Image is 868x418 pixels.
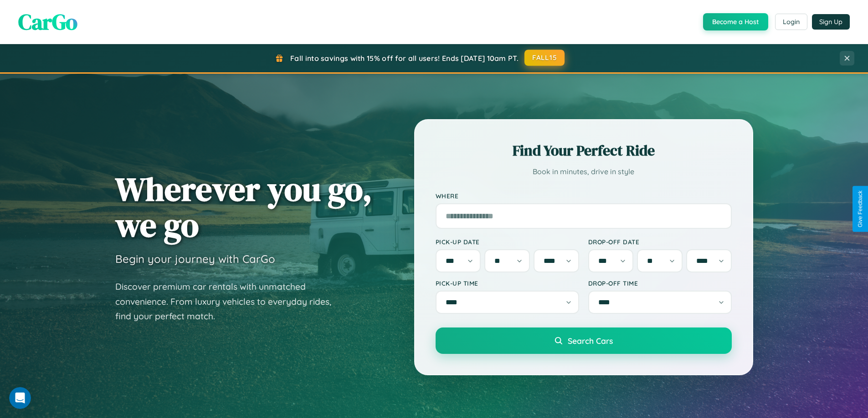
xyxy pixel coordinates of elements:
iframe: Intercom live chat [9,387,31,409]
h3: Begin your journey with CarGo [115,252,275,266]
button: Become a Host [703,13,768,30]
span: Fall into savings with 15% off for all users! Ends [DATE] 10am PT. [290,54,519,63]
span: CarGo [18,7,77,37]
label: Pick-up Time [436,279,579,287]
h1: Wherever you go, we go [115,171,372,243]
button: Login [775,14,807,30]
span: Search Cars [568,336,613,346]
label: Drop-off Date [588,238,732,246]
label: Pick-up Date [436,238,579,246]
p: Discover premium car rentals with unmatched convenience. From luxury vehicles to everyday rides, ... [115,279,343,324]
label: Where [436,192,732,200]
p: Book in minutes, drive in style [436,165,732,178]
button: FALL15 [524,50,565,66]
button: Search Cars [436,327,732,354]
div: Give Feedback [857,191,863,227]
label: Drop-off Time [588,279,732,287]
h2: Find Your Perfect Ride [436,141,732,161]
button: Sign Up [812,14,850,30]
